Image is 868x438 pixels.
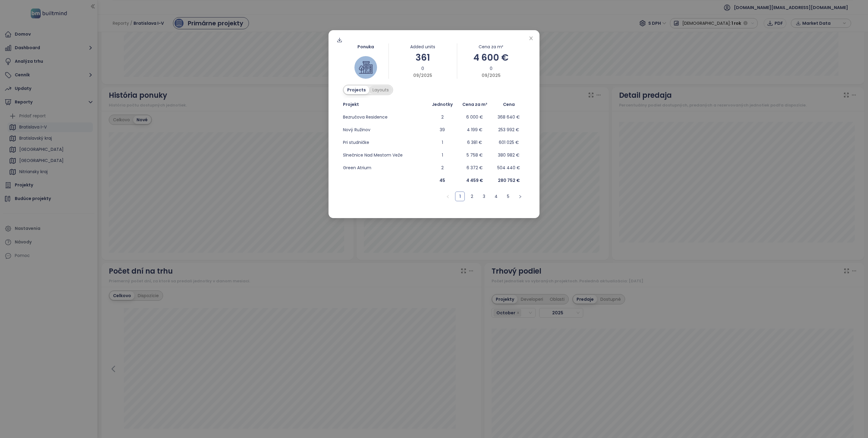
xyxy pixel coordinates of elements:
[439,177,445,183] b: 45
[455,192,465,201] li: 1
[503,101,515,108] span: Cena
[343,101,359,108] span: Projekt
[480,192,489,201] a: 3
[491,192,501,201] li: 4
[432,101,453,108] span: Jednotky
[428,111,457,123] td: 2
[389,43,457,50] div: Added units
[457,65,525,72] div: 0
[389,65,457,72] div: 0
[498,177,520,183] b: 280 752 €
[428,136,457,149] td: 1
[457,72,525,79] div: 09/2025
[462,101,487,108] span: Cena za m²
[344,86,369,94] div: Projects
[343,165,371,171] a: Green Atrium
[457,111,493,123] td: 6 000 €
[467,192,477,201] li: 2
[515,192,525,201] button: right
[389,50,457,65] div: 361
[479,192,489,201] li: 3
[457,161,493,174] td: 6 372 €
[515,192,525,201] li: Nasledujúca strana
[457,136,493,149] td: 6 381 €
[443,192,453,201] button: left
[428,161,457,174] td: 2
[457,43,525,50] div: Cena za m²
[492,123,525,136] td: 253 992 €
[343,43,388,50] div: Ponuka
[428,149,457,161] td: 1
[518,195,522,198] span: right
[359,61,373,74] img: house
[466,177,483,183] b: 4 459 €
[529,36,533,41] span: close
[389,72,457,79] div: 09/2025
[503,192,513,201] li: 5
[343,127,370,133] a: Nový Ružinov
[467,192,476,201] a: 2
[343,114,388,120] a: Bezručova Residence
[492,149,525,161] td: 380 982 €
[504,192,513,201] a: 5
[528,35,534,42] button: Close
[369,86,392,94] div: Layouts
[457,149,493,161] td: 5 758 €
[457,50,525,65] div: 4 600 €
[492,192,501,201] a: 4
[457,123,493,136] td: 4 199 €
[446,195,450,198] span: left
[343,152,403,158] a: Slnečnice Nad Mestom Veže
[492,111,525,123] td: 368 640 €
[428,123,457,136] td: 39
[492,161,525,174] td: 504 440 €
[455,192,464,201] a: 1
[443,192,453,201] li: Predchádzajúca strana
[343,139,369,145] a: Pri studničke
[492,136,525,149] td: 601 025 €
